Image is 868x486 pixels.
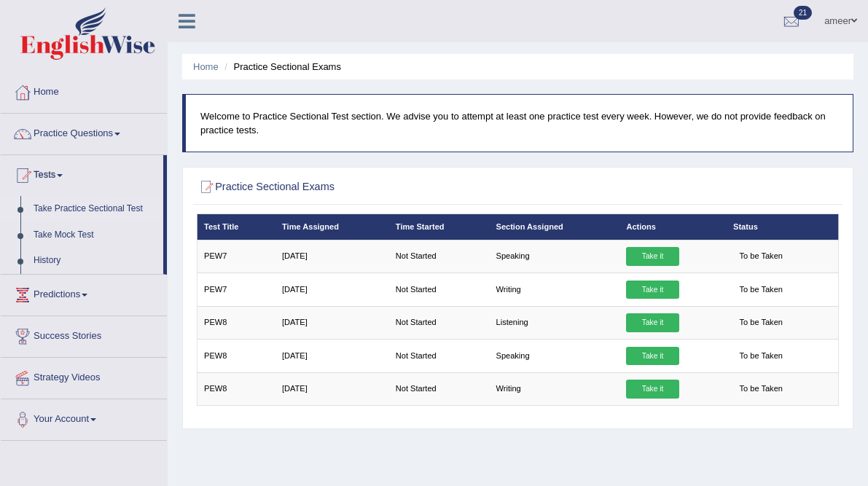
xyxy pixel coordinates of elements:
li: Practice Sectional Exams [221,60,341,74]
h2: Practice Sectional Exams [197,178,595,197]
th: Test Title [197,214,275,240]
td: [DATE] [275,306,389,339]
td: PEW7 [197,240,275,273]
a: Take it [626,247,679,266]
a: History [27,248,163,274]
td: PEW8 [197,306,275,339]
a: Take Mock Test [27,222,163,248]
a: Your Account [1,399,167,436]
td: PEW8 [197,340,275,372]
span: To be Taken [733,313,789,332]
th: Time Assigned [275,214,389,240]
td: [DATE] [275,273,389,306]
a: Take it [626,281,679,299]
a: Predictions [1,275,167,311]
td: Not Started [389,340,490,372]
a: Take it [626,313,679,332]
td: [DATE] [275,240,389,273]
td: Speaking [489,240,619,273]
th: Time Started [389,214,490,240]
span: To be Taken [733,380,789,399]
a: Take it [626,347,679,366]
td: [DATE] [275,372,389,405]
span: To be Taken [733,347,789,366]
a: Take Practice Sectional Test [27,196,163,222]
a: Home [193,61,219,72]
td: [DATE] [275,340,389,372]
a: Success Stories [1,316,167,353]
a: Strategy Videos [1,358,167,394]
td: PEW8 [197,372,275,405]
th: Status [727,214,839,240]
td: Listening [489,306,619,339]
span: To be Taken [733,281,789,299]
th: Section Assigned [489,214,619,240]
td: Speaking [489,340,619,372]
th: Actions [619,214,727,240]
span: 21 [794,6,812,20]
td: Writing [489,273,619,306]
a: Practice Questions [1,114,167,150]
td: Not Started [389,372,490,405]
td: PEW7 [197,273,275,306]
td: Writing [489,372,619,405]
a: Tests [1,155,163,192]
a: Home [1,72,167,109]
p: Welcome to Practice Sectional Test section. We advise you to attempt at least one practice test e... [200,109,838,137]
a: Take it [626,380,679,399]
td: Not Started [389,306,490,339]
td: Not Started [389,273,490,306]
span: To be Taken [733,247,789,266]
td: Not Started [389,240,490,273]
